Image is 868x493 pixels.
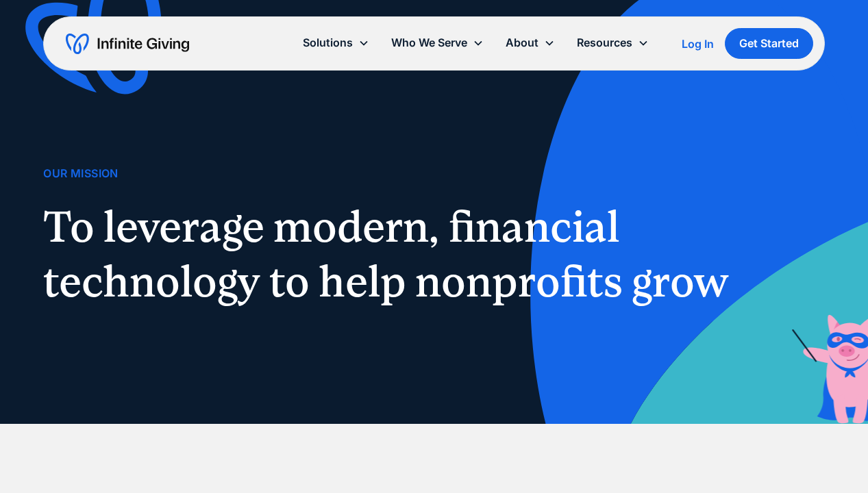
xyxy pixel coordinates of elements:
a: Get Started [725,28,813,59]
h1: To leverage modern, financial technology to help nonprofits grow [43,199,745,309]
div: Log In [682,38,714,49]
a: Log In [682,36,714,52]
div: About [506,34,538,52]
div: Resources [577,34,632,52]
div: Who We Serve [391,34,467,52]
div: Solutions [303,34,353,52]
div: Our Mission [43,164,118,183]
